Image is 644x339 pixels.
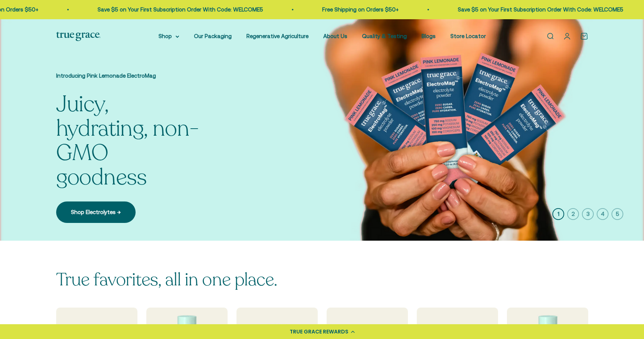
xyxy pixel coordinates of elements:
[20,6,97,13] a: Free Shipping on Orders $50+
[194,33,232,39] a: Our Packaging
[323,33,347,39] a: About Us
[422,33,436,39] a: Blogs
[582,208,594,220] button: 3
[159,32,179,41] summary: Shop
[450,33,486,39] a: Store Locator
[381,6,457,13] a: Free Shipping on Orders $50+
[552,208,564,220] button: 1
[362,33,407,39] a: Quality & Testing
[56,71,204,80] p: Introducing Pink Lemonade ElectroMag
[246,33,309,39] a: Regenerative Agriculture
[597,208,609,220] button: 4
[56,201,136,223] a: Shop Electrolytes →
[290,328,348,336] div: TRUE GRACE REWARDS
[567,208,579,220] button: 2
[56,89,199,193] split-lines: Juicy, hydrating, non-GMO goodness
[56,268,277,292] split-lines: True favorites, all in one place.
[156,5,321,14] p: Save $5 on Your First Subscription Order With Code: WELCOME5
[611,208,623,220] button: 5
